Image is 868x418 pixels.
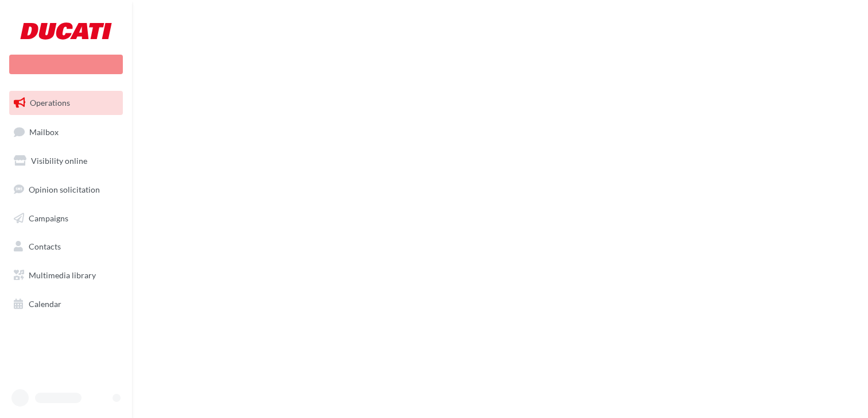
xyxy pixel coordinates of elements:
span: Opinion solicitation [29,185,100,194]
span: Mailbox [29,126,59,136]
a: Opinion solicitation [7,178,125,202]
span: Multimedia library [29,270,96,280]
a: Operations [7,91,125,115]
a: Contacts [7,235,125,259]
span: Campaigns [29,213,68,223]
a: Campaigns [7,206,125,231]
span: Calendar [29,299,61,309]
a: Visibility online [7,149,125,173]
a: Multimedia library [7,263,125,287]
a: Calendar [7,292,125,316]
a: Mailbox [7,120,125,144]
span: Contacts [29,241,61,251]
span: Operations [30,98,70,108]
span: Visibility online [31,156,87,166]
div: New campaign [9,55,123,74]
